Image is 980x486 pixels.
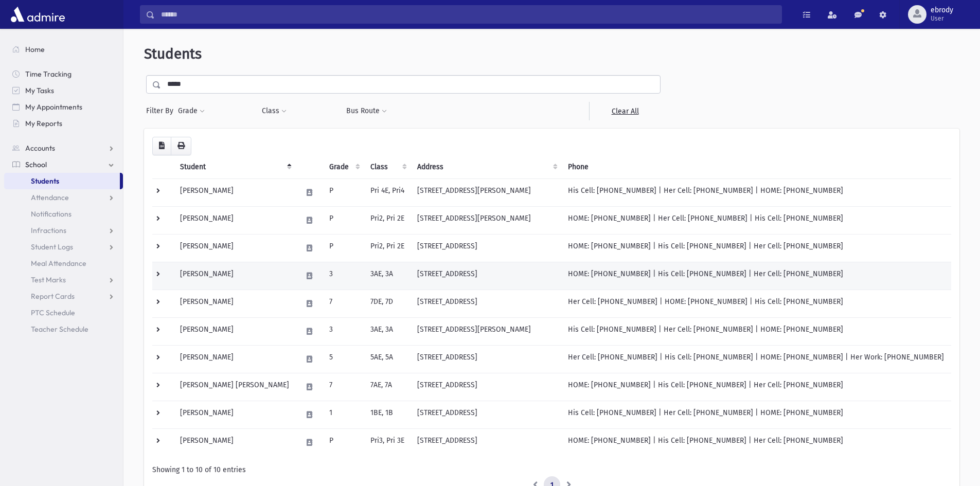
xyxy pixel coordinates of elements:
input: Search [155,5,781,24]
td: HOME: [PHONE_NUMBER] | His Cell: [PHONE_NUMBER] | Her Cell: [PHONE_NUMBER] [562,428,952,456]
td: His Cell: [PHONE_NUMBER] | Her Cell: [PHONE_NUMBER] | HOME: [PHONE_NUMBER] [562,401,952,428]
th: Address: activate to sort column ascending [411,155,562,179]
td: 7DE, 7D [364,290,411,317]
span: User [931,14,953,23]
td: [PERSON_NAME] [174,262,296,290]
td: [PERSON_NAME] [174,317,296,345]
a: Student Logs [4,239,123,255]
td: P [323,234,364,262]
td: P [323,206,364,234]
a: Accounts [4,140,123,156]
td: Pri2, Pri 2E [364,234,411,262]
td: Her Cell: [PHONE_NUMBER] | His Cell: [PHONE_NUMBER] | HOME: [PHONE_NUMBER] | Her Work: [PHONE_NUM... [562,345,952,373]
td: Pri 4E, Pri4 [364,178,411,206]
span: Attendance [31,193,69,202]
div: Showing 1 to 10 of 10 entries [152,464,951,475]
button: Bus Route [346,102,387,120]
a: Infractions [4,222,123,239]
span: Notifications [31,209,72,219]
td: P [323,428,364,456]
td: [STREET_ADDRESS][PERSON_NAME] [411,178,562,206]
td: [PERSON_NAME] [174,345,296,373]
td: [PERSON_NAME] [PERSON_NAME] [174,373,296,401]
a: PTC Schedule [4,304,123,321]
td: 7AE, 7A [364,373,411,401]
a: My Tasks [4,82,123,99]
td: [PERSON_NAME] [174,290,296,317]
td: [PERSON_NAME] [174,234,296,262]
a: School [4,156,123,173]
td: [STREET_ADDRESS] [411,373,562,401]
span: Teacher Schedule [31,325,88,334]
td: Pri2, Pri 2E [364,206,411,234]
a: Meal Attendance [4,255,123,272]
td: 5 [323,345,364,373]
a: Report Cards [4,288,123,304]
td: 1BE, 1B [364,401,411,428]
span: Home [25,45,45,54]
span: My Tasks [25,86,54,95]
td: Pri3, Pri 3E [364,428,411,456]
td: [STREET_ADDRESS][PERSON_NAME] [411,317,562,345]
span: Test Marks [31,275,66,284]
th: Student: activate to sort column descending [174,155,296,179]
td: HOME: [PHONE_NUMBER] | His Cell: [PHONE_NUMBER] | Her Cell: [PHONE_NUMBER] [562,373,952,401]
a: Clear All [589,102,661,120]
span: Infractions [31,226,66,235]
a: My Appointments [4,99,123,115]
td: His Cell: [PHONE_NUMBER] | Her Cell: [PHONE_NUMBER] | HOME: [PHONE_NUMBER] [562,178,952,206]
a: Students [4,173,120,189]
a: My Reports [4,115,123,132]
td: HOME: [PHONE_NUMBER] | Her Cell: [PHONE_NUMBER] | His Cell: [PHONE_NUMBER] [562,206,952,234]
td: 3AE, 3A [364,317,411,345]
td: 3 [323,262,364,290]
th: Phone [562,155,952,179]
span: Students [31,176,59,186]
img: AdmirePro [8,4,67,25]
span: School [25,160,47,169]
span: My Appointments [25,102,82,112]
td: 5AE, 5A [364,345,411,373]
td: [PERSON_NAME] [174,428,296,456]
button: Class [261,102,287,120]
td: 7 [323,290,364,317]
a: Test Marks [4,272,123,288]
a: Teacher Schedule [4,321,123,337]
td: 3 [323,317,364,345]
span: My Reports [25,119,62,128]
td: His Cell: [PHONE_NUMBER] | Her Cell: [PHONE_NUMBER] | HOME: [PHONE_NUMBER] [562,317,952,345]
td: Her Cell: [PHONE_NUMBER] | HOME: [PHONE_NUMBER] | His Cell: [PHONE_NUMBER] [562,290,952,317]
td: [STREET_ADDRESS][PERSON_NAME] [411,206,562,234]
span: Accounts [25,143,55,153]
span: Student Logs [31,242,73,251]
td: [STREET_ADDRESS] [411,428,562,456]
td: P [323,178,364,206]
a: Time Tracking [4,66,123,82]
button: CSV [152,137,171,155]
td: [PERSON_NAME] [174,401,296,428]
td: [STREET_ADDRESS] [411,401,562,428]
td: [STREET_ADDRESS] [411,345,562,373]
td: 7 [323,373,364,401]
a: Notifications [4,206,123,222]
span: Filter By [146,105,177,116]
td: [STREET_ADDRESS] [411,234,562,262]
td: [STREET_ADDRESS] [411,262,562,290]
td: 1 [323,401,364,428]
span: Students [144,45,202,62]
a: Attendance [4,189,123,206]
td: 3AE, 3A [364,262,411,290]
td: [PERSON_NAME] [174,178,296,206]
span: PTC Schedule [31,308,75,317]
button: Grade [177,102,205,120]
span: Meal Attendance [31,259,86,268]
td: HOME: [PHONE_NUMBER] | His Cell: [PHONE_NUMBER] | Her Cell: [PHONE_NUMBER] [562,262,952,290]
span: ebrody [931,6,953,14]
th: Class: activate to sort column ascending [364,155,411,179]
button: Print [171,137,191,155]
span: Time Tracking [25,69,72,79]
th: Grade: activate to sort column ascending [323,155,364,179]
td: [PERSON_NAME] [174,206,296,234]
span: Report Cards [31,292,75,301]
td: [STREET_ADDRESS] [411,290,562,317]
